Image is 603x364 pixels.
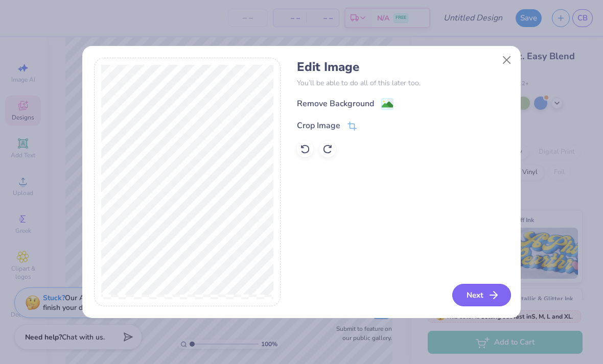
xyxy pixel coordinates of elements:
[297,119,340,132] div: Crop Image
[452,284,511,306] button: Next
[297,60,509,75] h4: Edit Image
[497,51,517,70] button: Close
[297,78,509,88] p: You’ll be able to do all of this later too.
[297,98,374,110] div: Remove Background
